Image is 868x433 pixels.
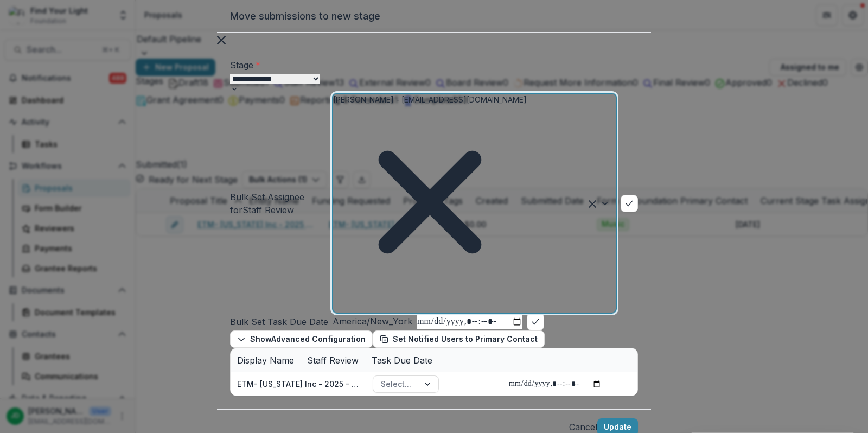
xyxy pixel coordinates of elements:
[231,348,301,372] div: Display Name
[231,354,301,367] div: Display Name
[333,316,412,327] span: America/New_York
[301,348,365,372] div: Staff Review
[365,354,439,367] div: Task Due Date
[217,33,226,46] button: Close
[373,330,545,348] button: Set Notified Users to Primary Contact
[333,105,527,299] div: Remove Jake Goldbas - jgoldbas@fylf.org
[589,198,596,209] div: Clear selected options
[365,348,439,372] div: Task Due Date
[527,313,544,330] button: bulk-confirm-option
[621,195,638,212] button: bulk-confirm-option
[230,315,328,328] p: Bulk Set Task Due Date
[230,330,373,348] button: ShowAdvanced Configuration
[230,60,260,71] label: Stage
[230,190,328,217] p: Bulk Set Assignee for Staff Review
[301,354,365,367] div: Staff Review
[333,95,527,104] span: [PERSON_NAME] - [EMAIL_ADDRESS][DOMAIN_NAME]
[237,378,360,390] div: ETM- [US_STATE] Inc - 2025 - Find Your Light Foundation 25/26 RFP Grant Application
